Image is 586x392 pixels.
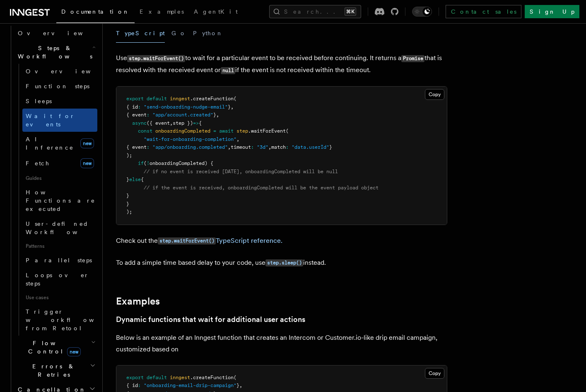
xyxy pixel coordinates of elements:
a: Overview [14,26,97,41]
kbd: ⌘K [345,7,356,16]
span: Wait for events [26,113,75,128]
button: Steps & Workflows [14,41,97,64]
span: async [132,120,147,126]
span: .waitForEvent [248,128,286,134]
span: inngest [170,375,190,380]
a: AI Inferencenew [22,132,97,155]
span: How Functions are executed [26,189,95,212]
button: TypeScript [116,24,165,43]
span: Trigger workflows from Retool [26,308,117,332]
span: Fetch [26,160,50,167]
code: step.sleep() [265,259,303,266]
span: , [268,144,271,150]
span: "data.userId" [292,144,329,150]
span: Errors & Retries [14,362,90,379]
span: Flow Control [14,339,91,356]
button: Python [193,24,223,43]
span: } [213,112,216,118]
a: Documentation [56,2,135,23]
span: } [126,201,129,207]
span: : [251,144,254,150]
span: ! [147,160,150,166]
span: .createFunction [190,375,234,380]
span: "send-onboarding-nudge-email" [144,104,228,110]
button: Go [171,24,186,43]
a: How Functions are executed [22,185,97,216]
a: Dynamic functions that wait for additional user actions [116,314,305,325]
span: } [228,104,231,110]
span: ({ event [147,120,170,126]
span: , [216,112,219,118]
a: Parallel steps [22,253,97,268]
button: Toggle dark mode [412,7,432,17]
a: Trigger workflows from Retool [22,304,97,336]
button: Search...⌘K [269,5,361,18]
span: { id [126,104,138,110]
span: Use cases [22,291,97,304]
span: { id [126,382,138,388]
span: => [193,120,199,126]
a: Overview [22,64,97,79]
span: Overview [26,68,111,75]
span: // if the event is received, onboardingCompleted will be the event payload object [144,185,379,191]
span: const [138,128,152,134]
span: "app/account.created" [152,112,213,118]
button: Copy [425,368,444,379]
a: Loops over steps [22,268,97,291]
span: Sleeps [26,98,52,104]
span: match [271,144,286,150]
span: Guides [22,172,97,185]
span: Overview [18,30,103,36]
span: export [126,96,144,102]
span: new [80,138,94,148]
a: Sleeps [22,94,97,109]
a: Examples [135,2,189,22]
span: "onboarding-email-drip-campaign" [144,382,236,388]
span: onboardingCompleted) { [150,160,213,166]
div: Steps & Workflows [14,64,97,336]
span: export [126,375,144,380]
span: else [129,177,141,182]
span: Parallel steps [26,257,92,264]
span: } [329,144,332,150]
span: , [228,144,231,150]
span: { event [126,144,147,150]
span: : [147,112,150,118]
code: step.waitForEvent() [127,55,185,62]
span: ( [234,96,236,102]
span: ( [286,128,289,134]
span: "3d" [257,144,268,150]
a: User-defined Workflows [22,216,97,240]
span: default [147,96,167,102]
span: Loops over steps [26,272,89,287]
a: step.waitForEvent()TypeScript reference. [158,237,282,244]
code: step.waitForEvent() [158,237,216,244]
span: default [147,375,167,380]
span: Steps & Workflows [14,44,92,60]
span: new [80,158,94,168]
span: , [236,136,239,142]
span: AgentKit [194,8,238,15]
span: Documentation [61,8,130,15]
span: .createFunction [190,96,234,102]
span: Patterns [22,240,97,253]
a: Sign Up [525,5,579,18]
p: Below is an example of an Inngest function that creates an Intercom or Customer.io-like drip emai... [116,332,447,355]
span: ); [126,152,132,158]
p: Check out the [116,235,447,247]
span: , [239,382,242,388]
span: await [219,128,234,134]
button: Copy [425,89,444,100]
span: } [126,193,129,198]
span: inngest [170,96,190,102]
p: Use to wait for a particular event to be received before continuing. It returns a that is resolve... [116,52,447,76]
button: Errors & Retries [14,359,97,382]
span: "app/onboarding.completed" [152,144,228,150]
span: User-defined Workflows [26,220,100,235]
span: , [170,120,173,126]
button: Flow Controlnew [14,336,97,359]
span: ( [144,160,147,166]
span: new [67,347,81,356]
span: timeout [231,144,251,150]
a: AgentKit [189,2,243,22]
